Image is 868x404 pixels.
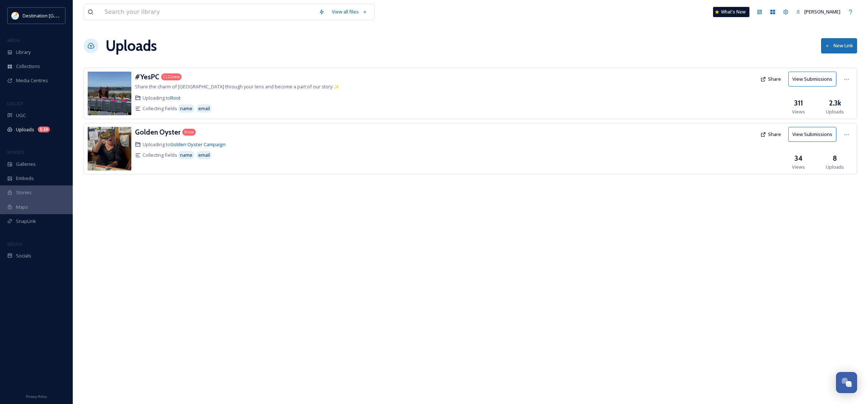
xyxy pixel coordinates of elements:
[804,8,840,15] span: [PERSON_NAME]
[16,161,36,168] span: Galleries
[88,127,131,171] img: 62f45201-0102-47ae-b585-ccce29a112fd.jpg
[26,392,47,400] a: Privacy Policy
[143,152,177,159] span: Collecting fields
[26,394,47,399] span: Privacy Policy
[16,204,28,211] span: Maps
[826,164,844,171] span: Uploads
[135,83,339,90] span: Share the charm of [GEOGRAPHIC_DATA] through your lens and become a part of our story ✨
[7,149,24,155] span: WIDGETS
[836,372,857,393] button: Open Chat
[143,105,177,112] span: Collecting fields
[792,164,805,171] span: Views
[143,141,226,148] span: Uploading to
[16,112,26,119] span: UGC
[826,108,844,115] span: Uploads
[16,77,48,84] span: Media Centres
[7,37,20,43] span: MEDIA
[23,12,95,19] span: Destination [GEOGRAPHIC_DATA]
[161,73,182,80] div: 1122 new
[180,152,192,159] span: name
[198,152,210,159] span: email
[135,128,180,136] h3: Golden Oyster
[713,7,749,17] a: What's New
[829,98,841,108] h3: 2.3k
[16,218,36,225] span: SnapLink
[7,101,23,106] span: COLLECT
[135,72,159,81] h3: #YesPC
[16,252,31,259] span: Socials
[792,5,844,19] a: [PERSON_NAME]
[821,38,857,53] button: New Link
[135,72,159,82] a: #YesPC
[182,129,196,136] div: 8 new
[16,49,31,56] span: Library
[105,35,157,57] a: Uploads
[12,12,19,19] img: download.png
[833,153,837,164] h3: 8
[788,72,840,87] a: View Submissions
[16,63,40,70] span: Collections
[328,5,371,19] a: View all files
[795,153,803,164] h3: 34
[16,175,34,182] span: Embeds
[16,189,32,196] span: Stories
[198,105,210,112] span: email
[794,98,803,108] h3: 311
[7,241,22,247] span: SOCIALS
[788,72,836,87] button: View Submissions
[135,127,180,137] a: Golden Oyster
[170,95,181,101] a: Root
[38,127,50,132] div: 1.1k
[143,95,181,101] span: Uploading to
[757,72,785,86] button: Share
[788,127,840,142] a: View Submissions
[180,105,192,112] span: name
[792,108,805,115] span: Views
[101,4,315,20] input: Search your library
[788,127,836,142] button: View Submissions
[170,141,226,148] a: Golden Oyster Campaign
[88,72,131,115] img: bfafa4ed-c20a-466b-8310-968c9c51612d.jpg
[16,126,34,133] span: Uploads
[757,127,785,141] button: Share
